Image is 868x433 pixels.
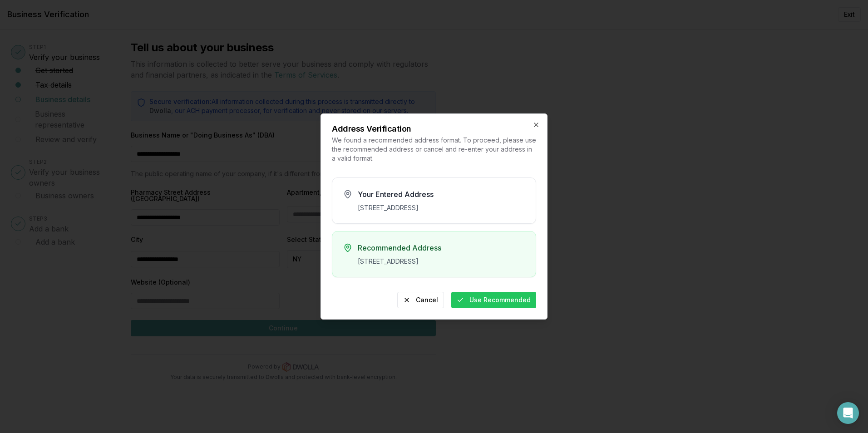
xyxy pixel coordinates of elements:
[358,203,525,212] div: [STREET_ADDRESS]
[358,257,525,266] div: [STREET_ADDRESS]
[358,189,525,200] h3: Your Entered Address
[332,125,536,133] h2: Address Verification
[451,292,536,308] button: Use Recommended
[358,242,525,253] h3: Recommended Address
[332,136,536,163] p: We found a recommended address format. To proceed, please use the recommended address or cancel a...
[397,292,444,308] button: Cancel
